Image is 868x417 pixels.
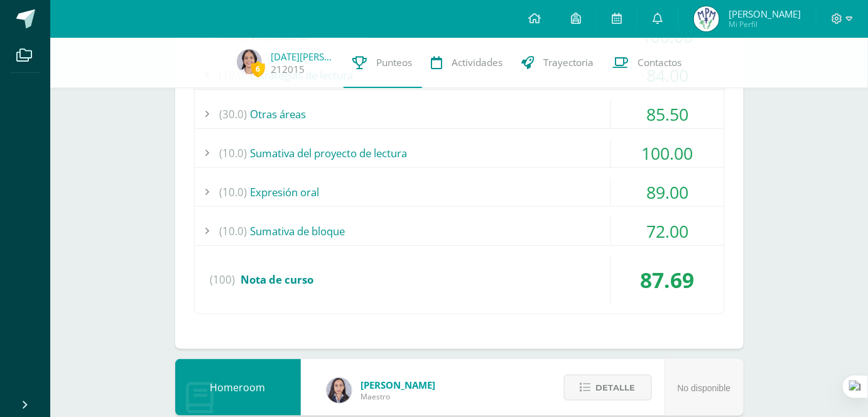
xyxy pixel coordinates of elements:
span: Maestro [361,391,436,402]
span: Actividades [452,56,503,69]
a: Punteos [344,38,422,88]
img: 99753301db488abef3517222e3f977fe.png [694,6,719,31]
span: Punteos [377,56,413,69]
span: (100) [210,256,236,304]
span: (30.0) [220,100,247,128]
a: Actividades [422,38,513,88]
div: 100.00 [611,139,724,167]
span: Contactos [638,56,682,69]
span: (10.0) [220,217,247,245]
div: 72.00 [611,217,724,245]
div: Homeroom [175,359,301,416]
a: [DATE][PERSON_NAME] [271,50,334,63]
div: 87.69 [611,256,724,304]
span: [PERSON_NAME] [729,8,801,20]
img: 14b6f9600bbeae172fd7f038d3506a01.png [237,49,262,74]
span: (10.0) [220,178,247,206]
div: Sumativa del proyecto de lectura [195,139,724,167]
div: Sumativa de bloque [195,217,724,245]
div: Expresión oral [195,178,724,206]
img: 35694fb3d471466e11a043d39e0d13e5.png [327,378,352,403]
span: [PERSON_NAME] [361,379,436,391]
a: Trayectoria [513,38,604,88]
a: Contactos [604,38,692,88]
span: Detalle [596,376,636,399]
button: Detalle [564,375,652,401]
span: Trayectoria [544,56,594,69]
span: (10.0) [220,139,247,167]
div: 89.00 [611,178,724,206]
span: Mi Perfil [729,19,801,30]
div: 85.50 [611,100,724,128]
div: Otras áreas [195,100,724,128]
a: 212015 [271,63,305,76]
span: 6 [251,61,265,77]
span: Nota de curso [241,272,314,287]
span: No disponible [678,383,731,393]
